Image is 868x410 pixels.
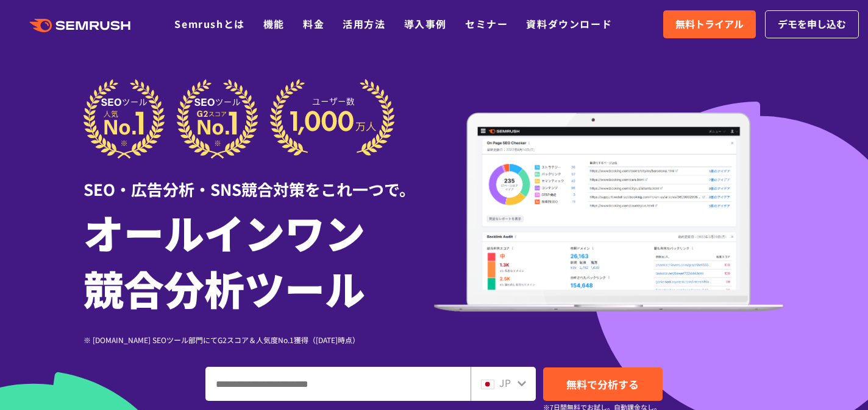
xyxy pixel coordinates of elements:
[263,16,285,31] a: 機能
[303,16,324,31] a: 料金
[663,10,756,38] a: 無料トライアル
[465,16,508,31] a: セミナー
[566,377,639,392] span: 無料で分析する
[404,16,447,31] a: 導入事例
[84,334,434,346] div: ※ [DOMAIN_NAME] SEOツール部門にてG2スコア＆人気度No.1獲得（[DATE]時点）
[765,10,859,38] a: デモを申し込む
[206,367,470,400] input: ドメイン、キーワードまたはURLを入力してください
[778,16,846,32] span: デモを申し込む
[343,16,385,31] a: 活用方法
[84,204,434,316] h1: オールインワン 競合分析ツール
[526,16,612,31] a: 資料ダウンロード
[84,159,434,201] div: SEO・広告分析・SNS競合対策をこれ一つで。
[675,16,744,32] span: 無料トライアル
[543,367,663,401] a: 無料で分析する
[174,16,244,31] a: Semrushとは
[499,375,511,390] span: JP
